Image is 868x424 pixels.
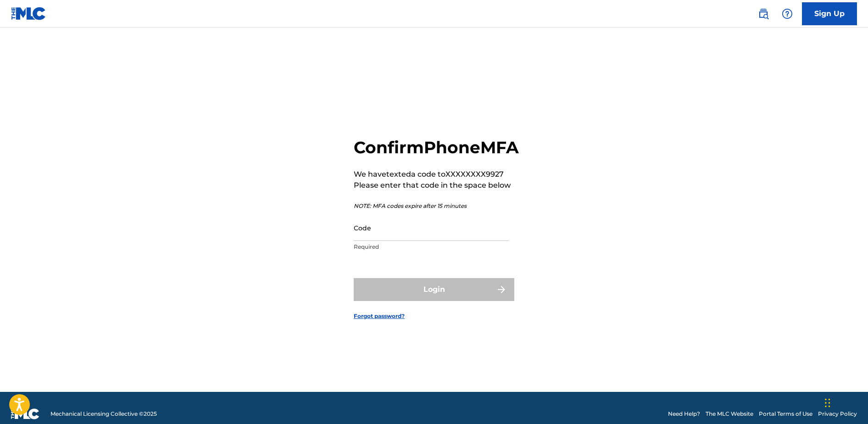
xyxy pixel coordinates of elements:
[11,408,39,419] img: logo
[825,389,830,417] div: Drag
[706,410,753,418] a: The MLC Website
[782,8,793,19] img: help
[802,2,857,25] a: Sign Up
[354,137,519,158] h2: Confirm Phone MFA
[818,410,857,418] a: Privacy Policy
[778,5,796,23] div: Help
[354,180,519,191] p: Please enter that code in the space below
[354,312,405,320] a: Forgot password?
[822,380,868,424] iframe: Chat Widget
[758,8,769,19] img: search
[759,410,812,418] a: Portal Terms of Use
[50,410,157,418] span: Mechanical Licensing Collective © 2025
[754,5,773,23] a: Public Search
[354,169,519,180] p: We have texted a code to XXXXXXXX9927
[354,243,509,251] p: Required
[668,410,700,418] a: Need Help?
[11,7,46,20] img: MLC Logo
[354,202,519,210] p: NOTE: MFA codes expire after 15 minutes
